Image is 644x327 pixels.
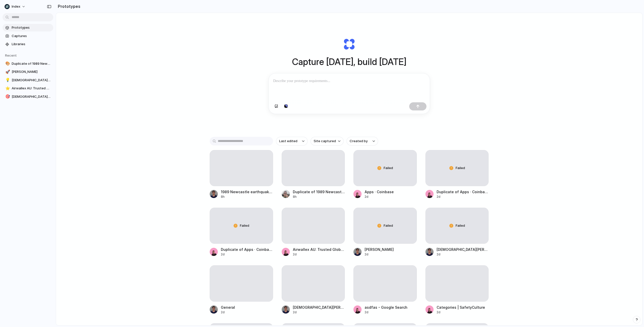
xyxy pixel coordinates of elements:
span: Airwallex AU: Trusted Global Payments & Financial Platform [12,86,51,91]
button: Site captured [311,137,344,145]
a: Failed[DEMOGRAPHIC_DATA][PERSON_NAME]2d [425,208,489,257]
div: 2d [437,310,485,315]
a: FailedDuplicate of Apps · Coinbase2d [425,150,489,199]
h1: Capture [DATE], build [DATE] [292,55,406,69]
button: 🚀 [5,69,10,74]
button: 🎯 [5,94,10,99]
span: Last edited [279,139,297,144]
span: Failed [456,223,465,228]
div: 💡 [5,77,9,83]
a: ⭐Airwallex AU: Trusted Global Payments & Financial Platform [3,85,53,92]
span: Failed [384,223,393,228]
div: Apps · Coinbase [365,189,394,194]
a: Prototypes [3,24,53,31]
a: FailedDuplicate of Apps · Coinbase2d [210,208,273,257]
a: General2d [210,265,273,314]
span: [PERSON_NAME] [12,69,51,74]
a: Captures [3,32,53,40]
a: [DEMOGRAPHIC_DATA][PERSON_NAME]2d [282,265,345,314]
div: 🚀 [5,69,9,75]
span: Failed [240,223,249,228]
div: asdfas - Google Search [365,305,407,310]
a: Libraries [3,40,53,48]
div: 2d [365,252,394,257]
span: Recent [5,53,17,57]
div: Airwallex AU: Trusted Global Payments & Financial Platform [293,247,345,252]
div: 8h [221,194,273,199]
span: Created by [350,139,368,144]
div: 1989 Newcastle earthquake - Wikipedia [221,189,273,194]
a: Categories | SafetyCulture2d [425,265,489,314]
a: 🎯[DEMOGRAPHIC_DATA][PERSON_NAME] [3,93,53,101]
a: 🎨Duplicate of 1989 Newcastle earthquake - Wikipedia [3,60,53,68]
a: 1989 Newcastle earthquake - Wikipedia8h [210,150,273,199]
span: Captures [12,34,51,39]
a: FailedApps · Coinbase2d [353,150,417,199]
div: [PERSON_NAME] [365,247,394,252]
span: Failed [384,166,393,171]
a: 💡[DEMOGRAPHIC_DATA][PERSON_NAME] [3,76,53,84]
div: 2d [221,252,273,257]
button: 💡 [5,78,10,83]
span: Index [12,4,20,9]
button: Last edited [276,137,308,145]
div: General [221,305,235,310]
div: [DEMOGRAPHIC_DATA][PERSON_NAME] [293,305,345,310]
button: ⭐ [5,86,10,91]
a: Duplicate of 1989 Newcastle earthquake - Wikipedia8h [282,150,345,199]
span: Failed [456,166,465,171]
a: 🚀[PERSON_NAME] [3,68,53,76]
div: 🎨 [5,61,9,67]
button: Created by [347,137,378,145]
div: Duplicate of Apps · Coinbase [437,189,489,194]
a: Airwallex AU: Trusted Global Payments & Financial Platform2d [282,208,345,257]
div: ⭐ [5,86,9,91]
span: Site captured [314,139,336,144]
button: Index [3,3,28,11]
span: [DEMOGRAPHIC_DATA][PERSON_NAME] [12,94,51,99]
div: 2d [293,252,345,257]
button: 🎨 [5,61,10,66]
div: 2d [293,310,345,315]
div: 2d [221,310,235,315]
span: Duplicate of 1989 Newcastle earthquake - Wikipedia [12,61,51,66]
div: Duplicate of Apps · Coinbase [221,247,273,252]
div: 2d [365,310,407,315]
span: [DEMOGRAPHIC_DATA][PERSON_NAME] [12,78,51,83]
div: Duplicate of 1989 Newcastle earthquake - Wikipedia [293,189,345,194]
a: Failed[PERSON_NAME]2d [353,208,417,257]
div: Categories | SafetyCulture [437,305,485,310]
h2: Prototypes [56,3,80,9]
a: asdfas - Google Search2d [353,265,417,314]
div: 2d [437,194,489,199]
div: [DEMOGRAPHIC_DATA][PERSON_NAME] [437,247,489,252]
div: 2d [437,252,489,257]
div: 2d [365,194,394,199]
span: Prototypes [12,25,51,30]
div: 🎯 [5,94,9,100]
span: Libraries [12,42,51,47]
div: 8h [293,194,345,199]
